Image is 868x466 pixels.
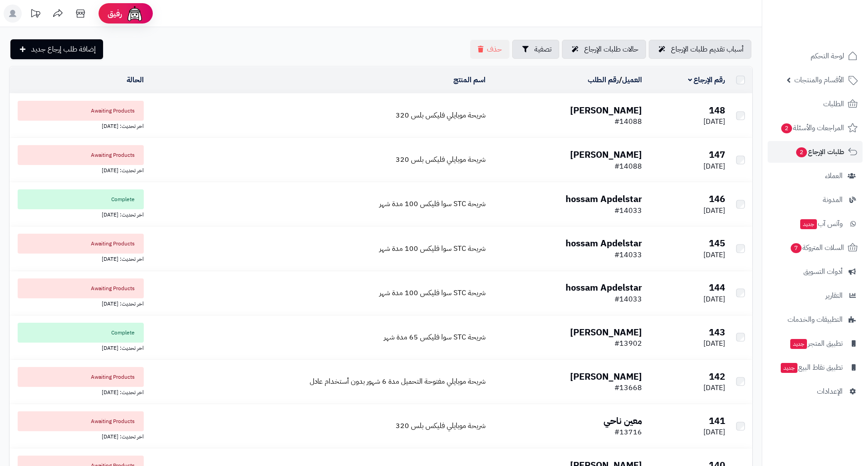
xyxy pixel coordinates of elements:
span: العملاء [825,169,843,182]
div: اخر تحديث: [DATE] [13,387,144,396]
span: الطلبات [823,98,844,110]
a: طلبات الإرجاع2 [768,141,863,163]
b: 146 [709,192,725,206]
a: شريحة موبايلي مفتوحة التحميل مدة 6 شهور بدون أستخدام عادل [310,376,486,387]
a: تطبيق المتجرجديد [768,333,863,354]
span: حالات طلبات الإرجاع [584,44,638,55]
span: [DATE] [703,382,725,393]
div: اخر تحديث: [DATE] [13,431,144,441]
span: حذف [487,44,502,55]
a: رقم الإرجاع [688,75,726,85]
span: 7 [791,243,802,253]
a: حالات طلبات الإرجاع [562,40,646,59]
span: Awaiting Products [18,234,144,254]
span: طلبات الإرجاع [795,146,844,158]
b: [PERSON_NAME] [570,148,642,161]
a: المراجعات والأسئلة2 [768,117,863,139]
span: المراجعات والأسئلة [780,122,844,134]
b: [PERSON_NAME] [570,104,642,117]
b: hossam Apdelstar [566,236,642,250]
span: #13902 [614,338,642,349]
span: الأقسام والمنتجات [794,74,844,86]
a: شريحة STC سوا فليكس 100 مدة شهر [379,287,486,298]
span: Awaiting Products [18,411,144,431]
b: 148 [709,104,725,117]
span: المدونة [823,193,843,206]
span: جديد [790,339,807,349]
span: جديد [781,363,797,373]
span: Complete [18,323,144,343]
button: تصفية [512,40,559,59]
a: التقارير [768,285,863,306]
a: السلات المتروكة7 [768,237,863,259]
a: اسم المنتج [453,75,486,85]
a: إضافة طلب إرجاع جديد [10,39,103,59]
div: اخر تحديث: [DATE] [13,298,144,308]
span: إضافة طلب إرجاع جديد [31,44,96,55]
span: التطبيقات والخدمات [788,313,843,326]
div: اخر تحديث: [DATE] [13,343,144,352]
span: [DATE] [703,161,725,172]
a: تحديثات المنصة [24,5,47,25]
b: 141 [709,414,725,428]
span: [DATE] [703,294,725,305]
img: ai-face.png [126,5,144,23]
b: [PERSON_NAME] [570,325,642,339]
div: اخر تحديث: [DATE] [13,254,144,263]
a: العميل [622,75,642,85]
span: [DATE] [703,427,725,438]
b: 143 [709,325,725,339]
a: المدونة [768,189,863,211]
a: شريحة موبايلي فليكس بلس 320 [396,110,486,121]
a: التطبيقات والخدمات [768,309,863,330]
span: Awaiting Products [18,278,144,298]
div: اخر تحديث: [DATE] [13,121,144,130]
span: شريحة STC سوا فليكس 100 مدة شهر [379,243,486,254]
span: Awaiting Products [18,367,144,387]
b: hossam Apdelstar [566,281,642,294]
span: #13716 [614,427,642,438]
a: العملاء [768,165,863,187]
span: الإعدادات [817,385,843,398]
span: وآتس آب [799,217,843,230]
a: شريحة STC سوا فليكس 100 مدة شهر [379,198,486,209]
span: [DATE] [703,205,725,216]
b: معين ناحي [604,414,642,428]
a: شريحة موبايلي فليكس بلس 320 [396,420,486,431]
span: #14033 [614,249,642,260]
b: [PERSON_NAME] [570,370,642,383]
span: #14033 [614,294,642,305]
b: hossam Apdelstar [566,192,642,206]
span: السلات المتروكة [790,241,844,254]
span: [DATE] [703,338,725,349]
a: أسباب تقديم طلبات الإرجاع [649,40,751,59]
a: تطبيق نقاط البيعجديد [768,357,863,378]
div: اخر تحديث: [DATE] [13,209,144,219]
a: الطلبات [768,93,863,115]
button: حذف [470,40,509,59]
b: 144 [709,281,725,294]
span: تطبيق المتجر [789,337,843,350]
b: 142 [709,370,725,383]
span: أدوات التسويق [803,265,843,278]
a: لوحة التحكم [768,45,863,67]
span: Awaiting Products [18,101,144,121]
span: 2 [781,123,792,133]
a: شريحة موبايلي فليكس بلس 320 [396,154,486,165]
span: #14088 [614,161,642,172]
a: وآتس آبجديد [768,213,863,235]
span: Awaiting Products [18,145,144,165]
div: اخر تحديث: [DATE] [13,165,144,174]
span: تطبيق نقاط البيع [780,361,843,374]
a: رقم الطلب [588,75,619,85]
span: تصفية [534,44,552,55]
span: #14088 [614,116,642,127]
a: الإعدادات [768,381,863,402]
span: التقارير [826,289,843,302]
span: #13668 [614,382,642,393]
img: logo-2.png [807,24,859,43]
